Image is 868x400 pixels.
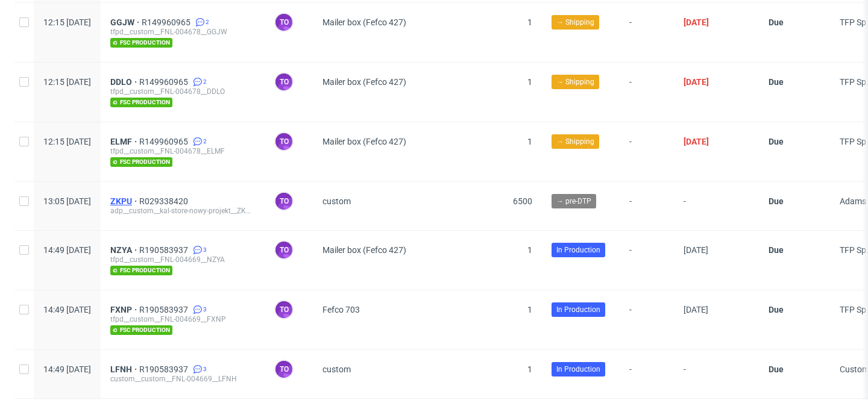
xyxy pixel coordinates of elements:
span: custom [322,196,351,206]
span: fsc production [110,325,172,335]
span: - [629,364,664,384]
span: [DATE] [684,305,708,314]
span: In Production [556,364,600,375]
div: tfpd__custom__FNL-004678__GGJW [110,27,255,37]
a: R149960965 [142,17,193,27]
span: - [629,77,664,107]
div: tfpd__custom__FNL-004669__FXNP [110,314,255,324]
figcaption: to [275,242,292,258]
span: fsc production [110,98,172,107]
span: [DATE] [684,77,709,87]
span: Mailer box (Fefco 427) [322,17,406,27]
span: 1 [527,245,532,255]
a: ZKPU [110,196,139,206]
span: - [684,364,749,384]
span: 1 [527,77,532,87]
span: 2 [206,17,209,27]
a: ELMF [110,137,139,146]
a: 3 [190,245,207,255]
figcaption: to [275,301,292,318]
span: 14:49 [DATE] [43,364,91,374]
span: - [629,196,664,216]
span: Due [769,245,784,255]
a: R190583937 [139,305,190,314]
span: - [629,17,664,48]
span: [DATE] [684,245,708,255]
span: 12:15 [DATE] [43,77,91,87]
div: adp__custom__kal-store-nowy-projekt__ZKPU [110,206,255,216]
a: FXNP [110,305,139,314]
div: tfpd__custom__FNL-004669__NZYA [110,255,255,264]
span: fsc production [110,38,172,48]
span: fsc production [110,266,172,275]
figcaption: to [275,73,292,90]
span: 14:49 [DATE] [43,305,91,314]
a: 3 [190,305,207,314]
figcaption: to [275,361,292,378]
a: GGJW [110,17,142,27]
span: 3 [203,305,207,314]
span: 14:49 [DATE] [43,245,91,255]
figcaption: to [275,14,292,31]
a: 3 [190,364,207,374]
a: LFNH [110,364,139,374]
span: In Production [556,304,600,315]
span: → Shipping [556,17,594,28]
figcaption: to [275,193,292,210]
a: 2 [190,137,207,146]
div: tfpd__custom__FNL-004678__ELMF [110,146,255,156]
span: - [684,196,749,216]
span: 12:15 [DATE] [43,137,91,146]
span: 1 [527,17,532,27]
span: R149960965 [139,77,190,87]
span: Due [769,364,784,374]
span: Due [769,77,784,87]
div: custom__custom__FNL-004669__LFNH [110,374,255,384]
a: R029338420 [139,196,190,206]
span: 13:05 [DATE] [43,196,91,206]
span: 6500 [513,196,532,206]
a: NZYA [110,245,139,255]
span: - [629,245,664,275]
span: Due [769,305,784,314]
span: 1 [527,137,532,146]
span: Due [769,137,784,146]
span: Fefco 703 [322,305,360,314]
span: - [629,305,664,335]
span: Mailer box (Fefco 427) [322,77,406,87]
a: 2 [190,77,207,87]
span: - [629,137,664,167]
span: 1 [527,364,532,374]
span: Due [769,17,784,27]
span: [DATE] [684,17,709,27]
div: tfpd__custom__FNL-004678__DDLO [110,87,255,96]
a: R190583937 [139,364,190,374]
span: R149960965 [139,137,190,146]
span: 1 [527,305,532,314]
span: 2 [203,137,207,146]
span: Due [769,196,784,206]
span: 3 [203,245,207,255]
span: → Shipping [556,136,594,147]
span: → Shipping [556,77,594,87]
span: Mailer box (Fefco 427) [322,137,406,146]
span: In Production [556,245,600,255]
span: 3 [203,364,207,374]
a: 2 [193,17,209,27]
a: R190583937 [139,245,190,255]
span: [DATE] [684,137,709,146]
span: Mailer box (Fefco 427) [322,245,406,255]
figcaption: to [275,133,292,150]
a: DDLO [110,77,139,87]
span: custom [322,364,351,374]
